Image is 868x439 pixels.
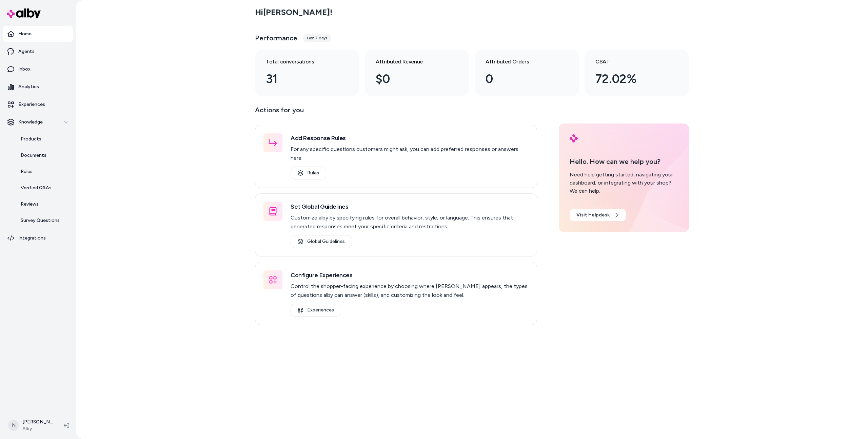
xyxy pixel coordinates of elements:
[14,196,73,212] a: Reviews
[255,7,332,17] h2: Hi [PERSON_NAME] !
[7,8,41,18] img: alby Logo
[14,131,73,147] a: Products
[3,61,73,77] a: Inbox
[3,114,73,130] button: Knowledge
[570,171,678,195] div: Need help getting started, navigating your dashboard, or integrating with your shop? We can help.
[291,282,529,300] p: Control the shopper-facing experience by choosing where [PERSON_NAME] appears, the types of quest...
[255,104,537,121] p: Actions for you
[4,415,58,436] button: N[PERSON_NAME]Alby
[18,235,46,242] p: Integrations
[266,70,338,88] div: 31
[595,58,667,66] h3: CSAT
[291,235,352,248] a: Global Guidelines
[570,156,678,167] p: Hello. How can we help you?
[486,58,557,66] h3: Attributed Orders
[570,209,626,221] a: Visit Helpdesk
[21,201,39,208] p: Reviews
[585,50,689,96] a: CSAT 72.02%
[14,212,73,229] a: Survey Questions
[21,185,52,191] p: Verified Q&As
[291,270,529,280] h3: Configure Experiences
[376,70,448,88] div: $0
[291,133,529,143] h3: Add Response Rules
[486,70,557,88] div: 0
[14,164,73,180] a: Rules
[365,50,469,96] a: Attributed Revenue $0
[22,419,53,425] p: [PERSON_NAME]
[291,167,326,179] a: Rules
[3,79,73,95] a: Analytics
[255,50,359,96] a: Total conversations 31
[21,152,46,159] p: Documents
[8,420,19,431] span: N
[21,217,60,224] p: Survey Questions
[18,119,43,126] p: Knowledge
[3,96,73,113] a: Experiences
[266,58,338,66] h3: Total conversations
[291,304,341,317] a: Experiences
[18,31,32,37] p: Home
[18,83,39,90] p: Analytics
[595,70,667,88] div: 72.02%
[376,58,448,66] h3: Attributed Revenue
[18,66,31,73] p: Inbox
[3,230,73,246] a: Integrations
[18,101,45,108] p: Experiences
[570,134,578,142] img: alby Logo
[255,33,297,43] h3: Performance
[291,145,529,163] p: For any specific questions customers might ask, you can add preferred responses or answers here.
[21,168,33,175] p: Rules
[22,425,53,432] span: Alby
[21,136,41,142] p: Products
[14,180,73,196] a: Verified Q&As
[14,147,73,164] a: Documents
[3,26,73,42] a: Home
[18,48,35,55] p: Agents
[303,34,331,42] div: Last 7 days
[291,213,529,231] p: Customize alby by specifying rules for overall behavior, style, or language. This ensures that ge...
[3,43,73,60] a: Agents
[475,50,579,96] a: Attributed Orders 0
[291,202,529,211] h3: Set Global Guidelines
